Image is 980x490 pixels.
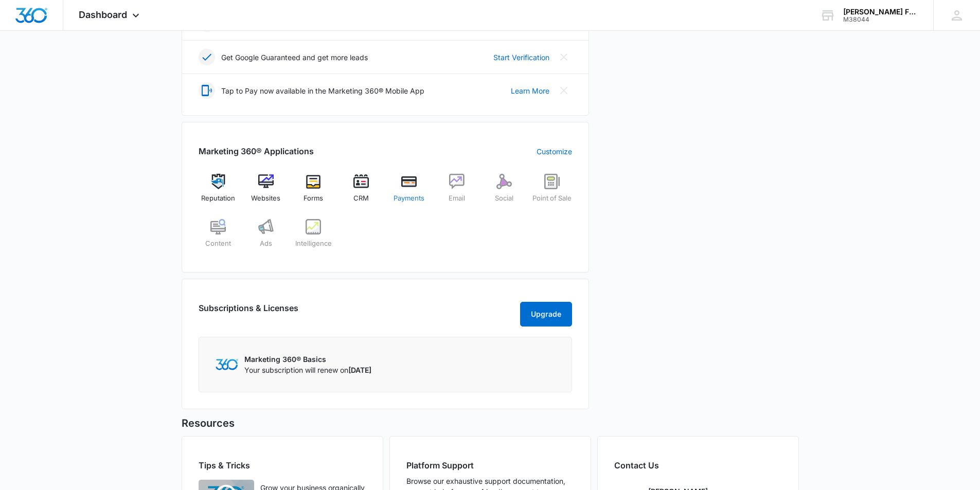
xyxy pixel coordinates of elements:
[216,359,238,370] img: Marketing 360 Logo
[532,193,572,204] span: Point of Sale
[437,174,476,211] a: Email
[199,219,238,256] a: Content
[843,16,918,23] div: account id
[199,174,238,211] a: Reputation
[199,145,314,157] h2: Marketing 360® Applications
[244,354,371,365] p: Marketing 360® Basics
[843,8,918,16] div: account name
[493,52,549,63] a: Start Verification
[251,193,280,204] span: Websites
[201,193,235,204] span: Reputation
[406,459,574,471] h2: Platform Support
[614,459,782,471] h2: Contact Us
[556,82,572,99] button: Close
[221,85,424,96] p: Tap to Pay now available in the Marketing 360® Mobile App
[199,459,366,471] h2: Tips & Tricks
[205,239,231,249] span: Content
[485,174,524,211] a: Social
[394,193,424,204] span: Payments
[511,85,549,96] a: Learn More
[495,193,513,204] span: Social
[260,239,272,249] span: Ads
[295,239,332,249] span: Intelligence
[182,415,799,431] h5: Resources
[79,9,127,20] span: Dashboard
[342,174,381,211] a: CRM
[353,193,369,204] span: CRM
[537,146,572,157] a: Customize
[244,365,371,375] p: Your subscription will renew on
[221,52,368,63] p: Get Google Guaranteed and get more leads
[556,49,572,65] button: Close
[304,193,323,204] span: Forms
[199,302,298,322] h2: Subscriptions & Licenses
[348,366,371,374] span: [DATE]
[532,174,572,211] a: Point of Sale
[294,219,333,256] a: Intelligence
[246,219,286,256] a: Ads
[520,302,572,326] button: Upgrade
[246,174,286,211] a: Websites
[389,174,429,211] a: Payments
[449,193,465,204] span: Email
[294,174,333,211] a: Forms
